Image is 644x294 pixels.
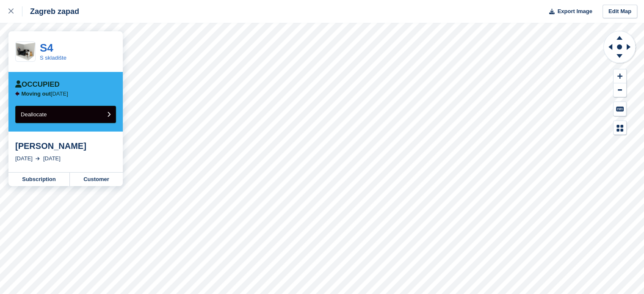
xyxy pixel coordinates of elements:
[15,106,116,123] button: Deallocate
[16,43,35,60] img: container-sm.png
[22,6,79,16] div: Zagreb zapad
[43,154,61,163] div: [DATE]
[22,91,51,97] span: Moving out
[614,102,626,116] button: Keyboard Shortcuts
[40,41,53,54] a: S4
[21,111,47,118] span: Deallocate
[557,7,592,16] span: Export Image
[544,5,592,19] button: Export Image
[15,80,60,89] div: Occupied
[8,173,70,186] a: Subscription
[22,91,68,97] p: [DATE]
[36,157,40,160] img: arrow-right-light-icn-cde0832a797a2874e46488d9cf13f60e5c3a73dbe684e267c42b8395dfbc2abf.svg
[15,141,116,151] div: [PERSON_NAME]
[15,91,19,96] img: arrow-left-icn-90495f2de72eb5bd0bd1c3c35deca35cc13f817d75bef06ecd7c0b315636ce7e.svg
[603,5,637,19] a: Edit Map
[614,83,626,97] button: Zoom Out
[40,55,66,61] a: S skladište
[614,121,626,135] button: Map Legend
[614,69,626,83] button: Zoom In
[70,173,123,186] a: Customer
[15,154,33,163] div: [DATE]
